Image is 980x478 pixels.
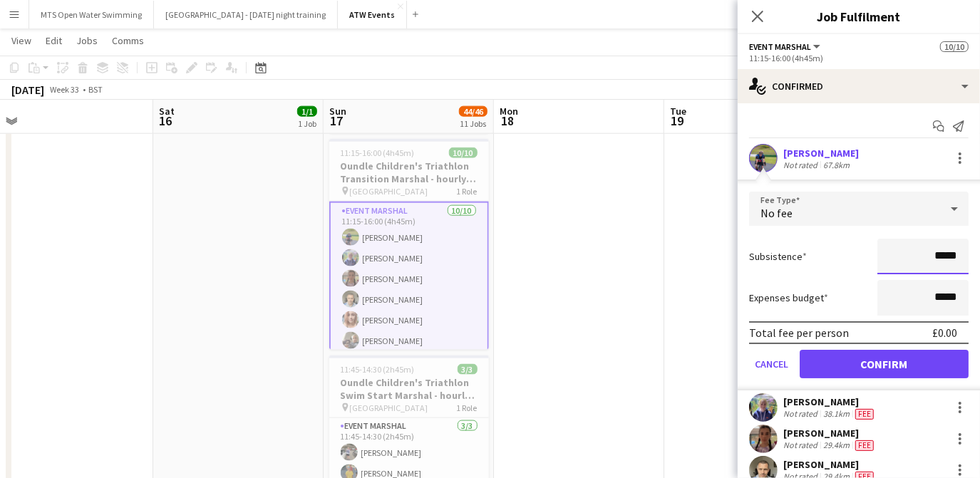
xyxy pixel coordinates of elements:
[40,31,68,50] a: Edit
[820,160,852,170] div: 67.8km
[497,113,518,129] span: 18
[29,1,154,28] button: MTS Open Water Swimming
[112,34,144,47] span: Comms
[749,326,849,340] div: Total fee per person
[738,69,980,103] div: Confirmed
[749,41,822,52] button: Event Marshal
[71,31,103,50] a: Jobs
[329,376,489,402] h3: Oundle Children's Triathlon Swim Start Marshal - hourly rate
[783,160,820,170] div: Not rated
[460,118,487,129] div: 11 Jobs
[749,291,828,304] label: Expenses budget
[940,41,969,52] span: 10/10
[855,409,874,420] span: Fee
[852,440,877,451] div: Crew has different fees then in role
[783,427,877,440] div: [PERSON_NAME]
[749,250,807,263] label: Subsistence
[749,41,811,52] span: Event Marshal
[820,440,852,451] div: 29.4km
[457,186,478,197] span: 1 Role
[783,458,877,471] div: [PERSON_NAME]
[932,326,957,340] div: £0.00
[329,202,489,439] app-card-role: Event Marshal10/1011:15-16:00 (4h45m)[PERSON_NAME][PERSON_NAME][PERSON_NAME][PERSON_NAME][PERSON_...
[458,364,478,375] span: 3/3
[47,84,83,95] span: Week 33
[459,106,488,117] span: 44/46
[327,113,346,129] span: 17
[350,186,428,197] span: [GEOGRAPHIC_DATA]
[298,118,316,129] div: 1 Job
[670,105,686,118] span: Tue
[341,364,415,375] span: 11:45-14:30 (2h45m)
[11,83,44,97] div: [DATE]
[338,1,407,28] button: ATW Events
[106,31,150,50] a: Comms
[668,113,686,129] span: 19
[783,395,877,408] div: [PERSON_NAME]
[852,408,877,420] div: Crew has different fees then in role
[800,350,969,378] button: Confirm
[154,1,338,28] button: [GEOGRAPHIC_DATA] - [DATE] night training
[159,105,175,118] span: Sat
[738,7,980,26] h3: Job Fulfilment
[855,440,874,451] span: Fee
[88,84,103,95] div: BST
[297,106,317,117] span: 1/1
[329,105,346,118] span: Sun
[157,113,175,129] span: 16
[46,34,62,47] span: Edit
[341,147,415,158] span: 11:15-16:00 (4h45m)
[11,34,31,47] span: View
[749,350,794,378] button: Cancel
[329,139,489,350] app-job-card: 11:15-16:00 (4h45m)10/10Oundle Children's Triathlon Transition Marshal - hourly rate [GEOGRAPHIC_...
[783,440,820,451] div: Not rated
[350,402,428,413] span: [GEOGRAPHIC_DATA]
[76,34,98,47] span: Jobs
[749,53,969,63] div: 11:15-16:00 (4h45m)
[457,402,478,413] span: 1 Role
[449,147,478,158] span: 10/10
[820,408,852,420] div: 38.1km
[760,206,793,220] span: No fee
[783,408,820,420] div: Not rated
[500,105,518,118] span: Mon
[783,147,859,160] div: [PERSON_NAME]
[329,160,489,185] h3: Oundle Children's Triathlon Transition Marshal - hourly rate
[6,31,37,50] a: View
